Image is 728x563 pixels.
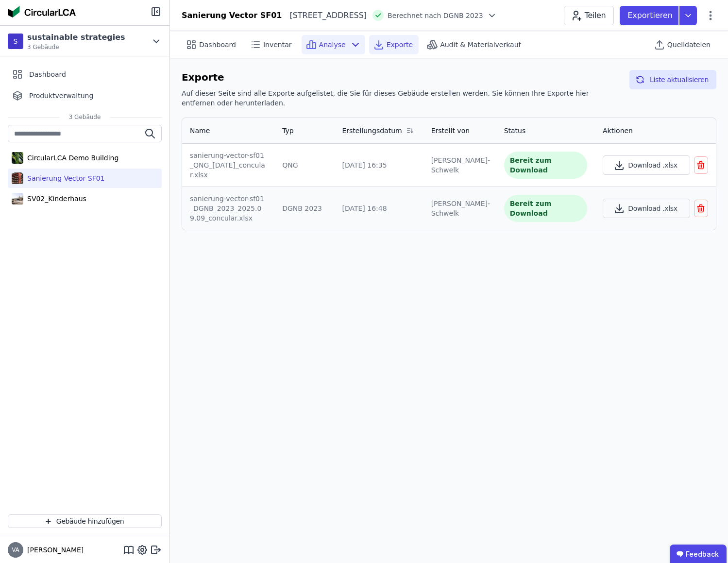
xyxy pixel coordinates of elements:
[12,150,23,166] img: CircularLCA Demo Building
[190,151,267,180] div: sanierung-vector-sf01_QNG_[DATE]_concular.xlsx
[282,160,326,170] div: QNG
[627,10,675,21] p: Exportieren
[319,40,346,50] span: Analyse
[12,191,23,206] img: SV02_Kinderhaus
[342,160,415,170] div: [DATE] 16:35
[603,126,633,136] div: Aktionen
[431,199,489,218] div: [PERSON_NAME]-Schwelk
[12,171,23,186] img: Sanierung Vector SF01
[282,204,326,213] div: DGNB 2023
[190,194,267,223] div: sanierung-vector-sf01_DGNB_2023_2025.09.09_concular.xlsx
[504,126,526,136] div: Status
[23,545,84,555] span: [PERSON_NAME]
[440,40,521,50] span: Audit & Materialverkauf
[504,152,587,179] div: Bereit zum Download
[564,6,614,25] button: Teilen
[182,88,622,108] h6: Auf dieser Seite sind alle Exporte aufgelistet, die Sie für dieses Gebäude erstellen werden. Sie ...
[182,10,282,21] div: Sanierung Vector SF01
[8,34,23,49] div: S
[387,40,413,50] span: Exporte
[603,155,690,175] button: Download .xlsx
[27,43,125,51] span: 3 Gebäude
[29,91,93,101] span: Produktverwaltung
[342,126,402,136] div: Erstellungsdatum
[8,6,76,17] img: Concular
[388,11,483,20] span: Berechnet nach DGNB 2023
[431,155,489,175] div: [PERSON_NAME]-Schwelk
[603,199,690,218] button: Download .xlsx
[199,40,236,50] span: Dashboard
[282,10,367,21] div: [STREET_ADDRESS]
[23,194,86,204] div: SV02_Kinderhaus
[629,70,716,89] button: Liste aktualisieren
[29,69,66,79] span: Dashboard
[23,173,105,183] div: Sanierung Vector SF01
[504,195,587,222] div: Bereit zum Download
[27,32,125,43] div: sustainable strategies
[263,40,292,50] span: Inventar
[431,126,470,136] div: Erstellt von
[182,70,622,85] h6: Exporte
[8,514,162,528] button: Gebäude hinzufügen
[342,204,415,213] div: [DATE] 16:48
[667,40,711,50] span: Quelldateien
[23,153,119,163] div: CircularLCA Demo Building
[282,126,294,136] div: Typ
[12,547,19,553] span: VA
[190,126,210,136] div: Name
[59,113,111,121] span: 3 Gebäude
